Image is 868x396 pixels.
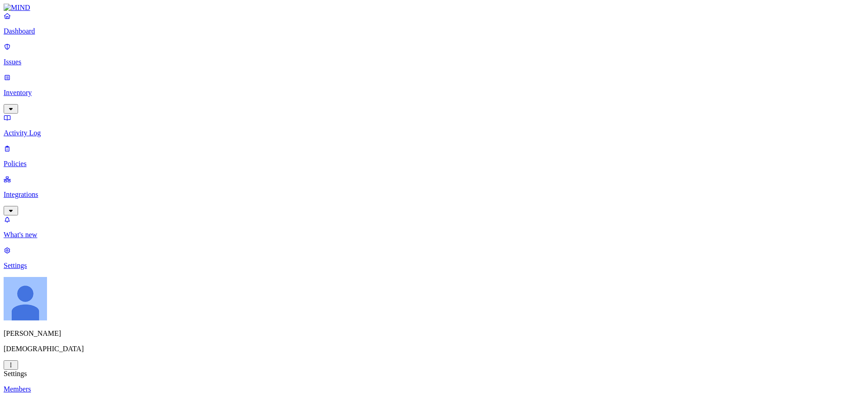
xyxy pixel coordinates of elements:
p: Issues [4,58,864,66]
a: Settings [4,246,864,270]
div: Settings [4,370,864,378]
img: Ignacio Rodriguez Paez [4,277,47,320]
p: [DEMOGRAPHIC_DATA] [4,345,864,353]
a: Activity Log [4,114,864,137]
a: MIND [4,4,864,12]
a: Policies [4,144,864,168]
p: What's new [4,231,864,239]
p: Settings [4,262,864,270]
p: Dashboard [4,27,864,35]
img: MIND [4,4,30,12]
a: What's new [4,215,864,239]
p: Policies [4,160,864,168]
a: Issues [4,43,864,66]
p: [PERSON_NAME] [4,329,864,338]
p: Activity Log [4,129,864,137]
a: Members [4,385,864,393]
p: Inventory [4,89,864,97]
a: Inventory [4,73,864,112]
p: Integrations [4,191,864,199]
a: Dashboard [4,12,864,35]
a: Integrations [4,175,864,214]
